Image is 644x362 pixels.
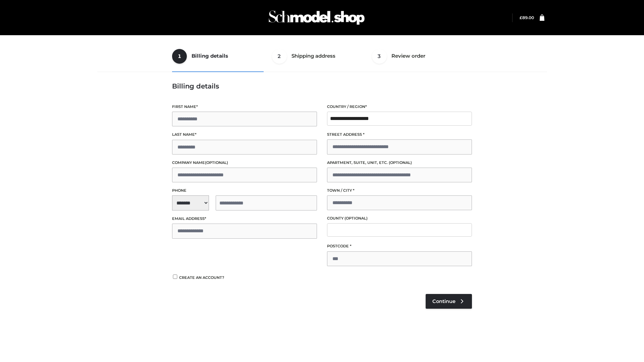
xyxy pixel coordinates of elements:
[520,15,534,20] bdi: 89.00
[327,104,472,110] label: Country / Region
[432,298,455,304] span: Continue
[172,216,317,222] label: Email address
[172,275,178,279] input: Create an account?
[327,243,472,249] label: Postcode
[172,160,317,166] label: Company name
[327,187,472,194] label: Town / City
[327,215,472,222] label: County
[344,216,368,221] span: (optional)
[520,15,534,20] a: £89.00
[205,160,228,165] span: (optional)
[172,104,317,110] label: First name
[327,160,472,166] label: Apartment, suite, unit, etc.
[520,15,522,20] span: £
[172,187,317,194] label: Phone
[327,131,472,138] label: Street address
[266,4,367,31] img: Schmodel Admin 964
[389,160,412,165] span: (optional)
[179,275,224,280] span: Create an account?
[426,294,472,309] a: Continue
[172,131,317,138] label: Last name
[172,82,472,90] h3: Billing details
